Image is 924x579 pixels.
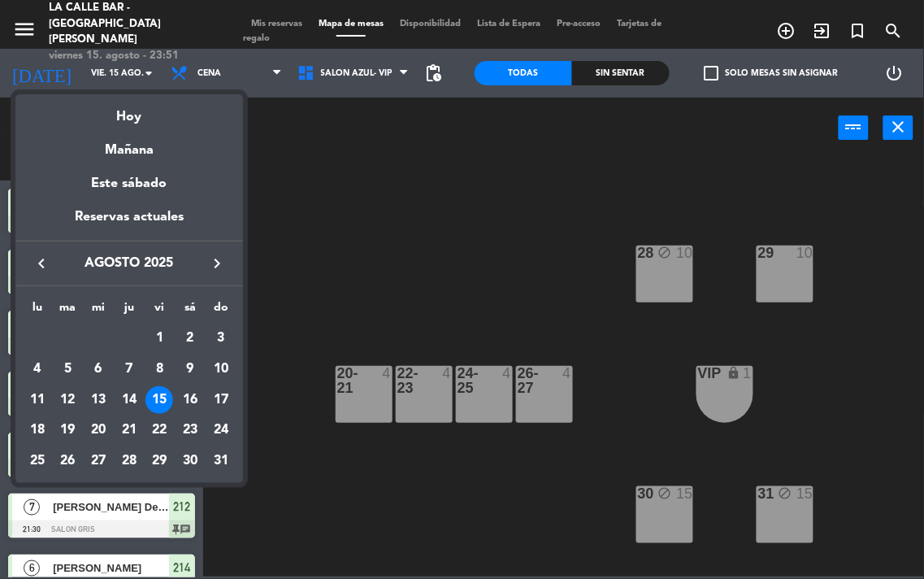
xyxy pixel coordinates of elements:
[24,416,51,444] div: 18
[206,385,236,416] td: 17 de agosto de 2025
[27,253,56,274] button: keyboard_arrow_left
[114,446,145,477] td: 28 de agosto de 2025
[176,324,204,352] div: 2
[176,386,204,414] div: 16
[15,207,243,240] div: Reservas actuales
[145,354,176,385] td: 8 de agosto de 2025
[114,354,145,385] td: 7 de agosto de 2025
[83,298,114,324] th: miércoles
[206,324,236,355] td: 3 de agosto de 2025
[85,355,112,383] div: 6
[32,254,51,273] i: keyboard_arrow_left
[24,386,51,414] div: 11
[207,386,235,414] div: 17
[175,324,206,355] td: 2 de agosto de 2025
[54,386,81,414] div: 12
[114,416,145,446] td: 21 de agosto de 2025
[22,385,53,416] td: 11 de agosto de 2025
[15,161,243,207] div: Este sábado
[52,385,83,416] td: 12 de agosto de 2025
[24,447,51,475] div: 25
[22,298,53,324] th: lunes
[206,416,236,446] td: 24 de agosto de 2025
[52,446,83,477] td: 26 de agosto de 2025
[145,446,176,477] td: 29 de agosto de 2025
[175,416,206,446] td: 23 de agosto de 2025
[207,254,227,273] i: keyboard_arrow_right
[83,354,114,385] td: 6 de agosto de 2025
[145,416,173,444] div: 22
[145,324,173,352] div: 1
[22,446,53,477] td: 25 de agosto de 2025
[206,446,236,477] td: 31 de agosto de 2025
[206,354,236,385] td: 10 de agosto de 2025
[145,447,173,475] div: 29
[207,324,235,352] div: 3
[145,355,173,383] div: 8
[114,385,145,416] td: 14 de agosto de 2025
[115,447,143,475] div: 28
[83,385,114,416] td: 13 de agosto de 2025
[114,298,145,324] th: jueves
[145,298,176,324] th: viernes
[176,416,204,444] div: 23
[85,416,112,444] div: 20
[52,416,83,446] td: 19 de agosto de 2025
[145,416,176,446] td: 22 de agosto de 2025
[207,355,235,383] div: 10
[207,447,235,475] div: 31
[207,416,235,444] div: 24
[175,385,206,416] td: 16 de agosto de 2025
[175,298,206,324] th: sábado
[22,354,53,385] td: 4 de agosto de 2025
[176,447,204,475] div: 30
[115,386,143,414] div: 14
[56,253,202,274] span: agosto 2025
[115,416,143,444] div: 21
[176,355,204,383] div: 9
[85,447,112,475] div: 27
[52,298,83,324] th: martes
[175,354,206,385] td: 9 de agosto de 2025
[83,416,114,446] td: 20 de agosto de 2025
[145,324,176,355] td: 1 de agosto de 2025
[15,94,243,128] div: Hoy
[83,446,114,477] td: 27 de agosto de 2025
[175,446,206,477] td: 30 de agosto de 2025
[85,386,112,414] div: 13
[54,416,81,444] div: 19
[145,386,173,414] div: 15
[15,128,243,161] div: Mañana
[54,355,81,383] div: 5
[52,354,83,385] td: 5 de agosto de 2025
[206,298,236,324] th: domingo
[24,355,51,383] div: 4
[22,324,145,355] td: AGO.
[202,253,232,274] button: keyboard_arrow_right
[54,447,81,475] div: 26
[22,416,53,446] td: 18 de agosto de 2025
[115,355,143,383] div: 7
[145,385,176,416] td: 15 de agosto de 2025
